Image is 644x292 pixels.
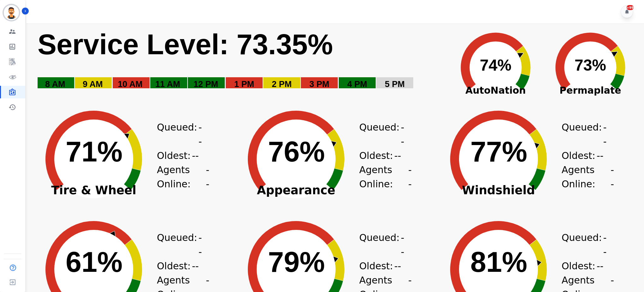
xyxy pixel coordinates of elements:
[192,259,199,273] span: --
[268,246,325,278] text: 79%
[199,231,204,259] span: --
[157,163,211,191] div: Agents Online:
[309,79,329,89] text: 3 PM
[470,136,527,167] text: 77%
[359,149,407,163] div: Oldest:
[234,79,254,89] text: 1 PM
[562,231,609,259] div: Queued:
[401,231,407,259] span: --
[408,163,413,191] span: --
[627,5,634,10] div: +99
[199,120,204,149] span: --
[562,149,609,163] div: Oldest:
[118,79,143,89] text: 10 AM
[597,259,604,273] span: --
[157,149,204,163] div: Oldest:
[562,259,609,273] div: Oldest:
[394,149,401,163] span: --
[194,79,218,89] text: 12 PM
[45,79,65,89] text: 8 AM
[359,163,413,191] div: Agents Online:
[359,231,407,259] div: Queued:
[359,120,407,149] div: Queued:
[83,79,103,89] text: 9 AM
[394,259,401,273] span: --
[385,79,405,89] text: 5 PM
[562,120,609,149] div: Queued:
[470,246,527,278] text: 81%
[66,246,122,278] text: 61%
[603,231,609,259] span: --
[157,231,204,259] div: Queued:
[37,27,444,98] svg: Service Level: 0%
[611,163,615,191] span: --
[268,136,325,167] text: 76%
[597,149,604,163] span: --
[480,56,511,74] text: 74%
[4,5,19,20] img: Bordered avatar
[543,83,638,97] span: Permaplate
[448,83,543,97] span: AutoNation
[562,163,615,191] div: Agents Online:
[401,120,407,149] span: --
[603,120,609,149] span: --
[233,187,359,194] span: Appearance
[347,79,367,89] text: 4 PM
[157,120,204,149] div: Queued:
[206,163,211,191] span: --
[31,187,157,194] span: Tire & Wheel
[359,259,407,273] div: Oldest:
[155,79,180,89] text: 11 AM
[66,136,122,167] text: 71%
[157,259,204,273] div: Oldest:
[192,149,199,163] span: --
[575,56,606,74] text: 73%
[38,29,333,60] text: Service Level: 73.35%
[435,187,562,194] span: Windshield
[272,79,292,89] text: 2 PM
